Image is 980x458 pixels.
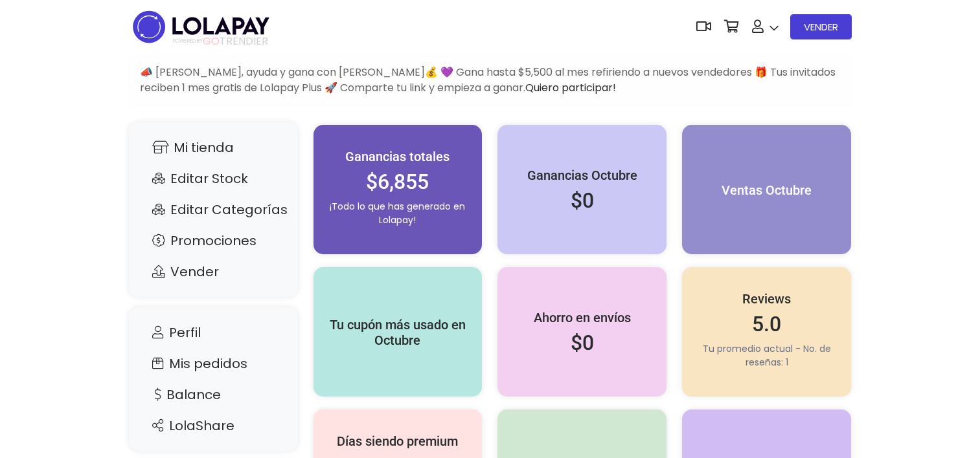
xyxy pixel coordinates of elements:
p: ¡Todo lo que has generado en Lolapay! [326,200,470,227]
a: LolaShare [142,413,285,438]
a: Mis pedidos [142,351,285,376]
img: logo [129,6,273,47]
h5: Ganancias totales [326,149,470,164]
a: Editar Stock [142,166,285,191]
a: VENDER [790,14,852,39]
a: Vender [142,259,285,284]
span: POWERED BY [173,38,203,45]
span: TRENDIER [173,36,268,47]
a: Mi tienda [142,135,285,160]
h5: Ganancias Octubre [510,168,654,183]
h5: Ventas Octubre [695,182,838,198]
a: Quiero participar! [525,80,616,95]
span: GO [203,34,220,49]
h5: Tu cupón más usado en Octubre [326,317,470,348]
a: Balance [142,382,285,407]
a: Editar Categorías [142,197,285,222]
h5: Ahorro en envíos [510,310,654,325]
h2: $6,855 [326,169,470,194]
span: 📣 [PERSON_NAME], ayuda y gana con [PERSON_NAME]💰 💜 Gana hasta $5,500 al mes refiriendo a nuevos v... [140,65,836,95]
p: Tu promedio actual - No. de reseñas: 1 [695,342,838,369]
a: Promociones [142,228,285,253]
h5: Reviews [695,291,838,307]
a: Perfil [142,320,285,345]
h2: $0 [510,331,654,355]
h2: $0 [510,188,654,213]
h5: Días siendo premium [326,433,470,449]
h2: 5.0 [695,312,838,336]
